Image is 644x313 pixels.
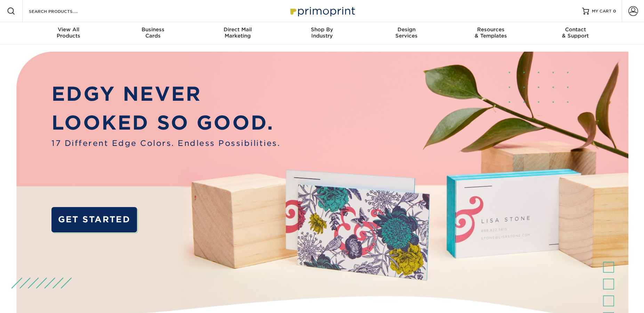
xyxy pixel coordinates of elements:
[51,80,280,108] p: EDGY NEVER
[364,26,449,39] div: Services
[449,26,533,33] span: Resources
[111,22,195,44] a: BusinessCards
[195,26,280,39] div: Marketing
[449,22,533,44] a: Resources& Templates
[280,22,364,44] a: Shop ByIndustry
[111,26,195,33] span: Business
[195,26,280,33] span: Direct Mail
[26,22,111,44] a: View AllProducts
[533,22,618,44] a: Contact& Support
[592,8,612,14] span: MY CART
[449,26,533,39] div: & Templates
[111,26,195,39] div: Cards
[364,26,449,33] span: Design
[280,26,364,39] div: Industry
[364,22,449,44] a: DesignServices
[51,207,137,232] a: GET STARTED
[533,26,618,33] span: Contact
[533,26,618,39] div: & Support
[195,22,280,44] a: Direct MailMarketing
[287,3,357,18] img: Primoprint
[51,138,280,149] span: 17 Different Edge Colors. Endless Possibilities.
[26,26,111,33] span: View All
[26,26,111,39] div: Products
[51,108,280,137] p: LOOKED SO GOOD.
[28,7,96,15] input: SEARCH PRODUCTS.....
[613,9,616,14] span: 0
[280,26,364,33] span: Shop By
